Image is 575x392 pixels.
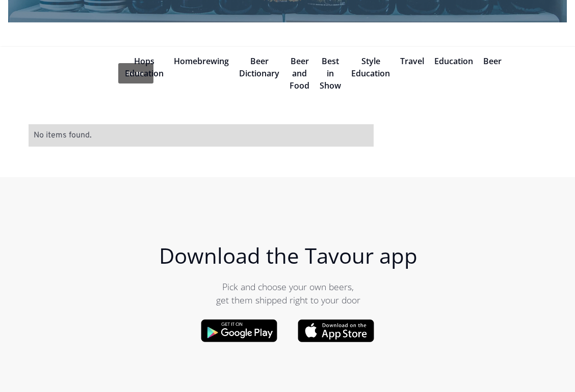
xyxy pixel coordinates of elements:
a: Travel [400,55,424,67]
h1: Download the Tavour app [84,243,492,268]
a: Homebrewing [174,55,229,67]
a: Home [118,63,153,83]
a: Best in Show [320,55,341,91]
div: No items found. [34,129,369,142]
a: Education [434,55,473,67]
p: Pick and choose your own beers, get them shipped right to your door [84,280,492,307]
a: Beer [483,55,502,67]
a: Style Education [351,55,390,79]
a: Beer Dictionary [239,55,279,79]
a: Hops Education [125,55,164,79]
a: Beer and Food [290,55,309,91]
